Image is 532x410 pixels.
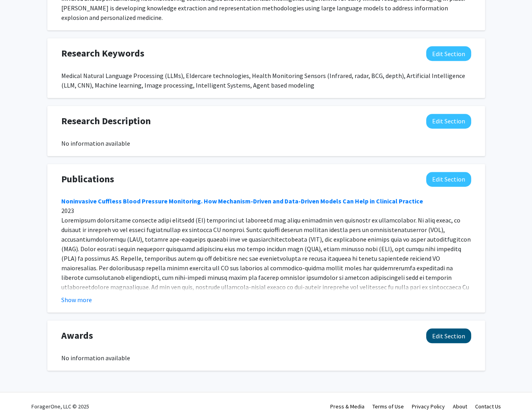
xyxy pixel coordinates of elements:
[61,114,151,128] span: Research Description
[426,46,471,61] button: Edit Research Keywords
[412,403,445,410] a: Privacy Policy
[426,114,471,129] button: Edit Research Description
[372,403,404,410] a: Terms of Use
[453,403,467,410] a: About
[61,71,471,90] div: Medical Natural Language Processing (LLMs), Eldercare technologies, Health Monitoring Sensors (In...
[6,374,34,404] iframe: Chat
[61,139,471,148] div: No information available
[475,403,501,410] a: Contact Us
[61,197,423,205] a: Noninvasive Cuffless Blood Pressure Monitoring. How Mechanism-Driven and Data-Driven Models Can H...
[61,46,144,61] span: Research Keywords
[426,328,471,343] button: Edit Awards
[61,295,92,305] button: Show more
[61,328,93,343] span: Awards
[61,172,114,186] span: Publications
[61,353,471,363] div: No information available
[426,172,471,187] button: Edit Publications
[330,403,364,410] a: Press & Media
